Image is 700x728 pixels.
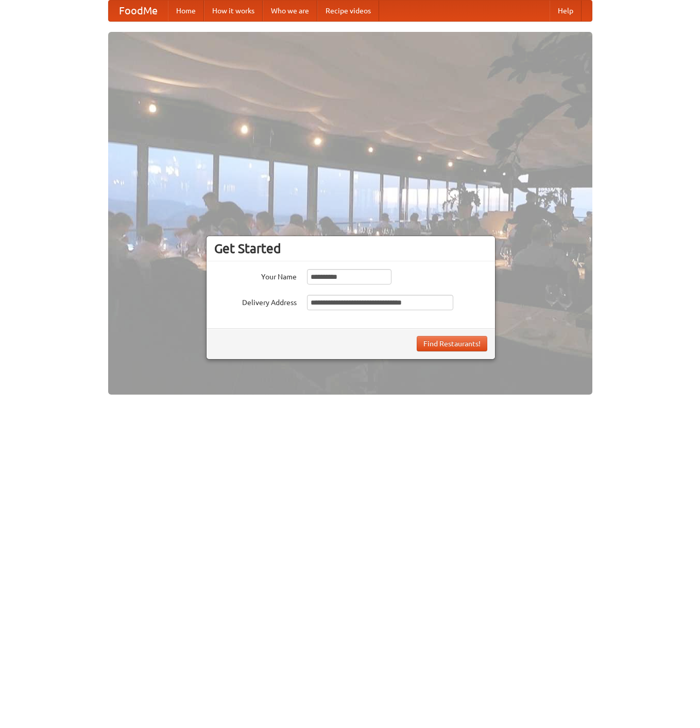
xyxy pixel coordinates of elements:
a: Recipe videos [317,1,379,21]
h3: Get Started [214,241,487,256]
a: FoodMe [109,1,168,21]
a: How it works [204,1,263,21]
label: Your Name [214,269,297,282]
a: Home [168,1,204,21]
a: Who we are [263,1,317,21]
a: Help [550,1,582,21]
label: Delivery Address [214,295,297,308]
button: Find Restaurants! [417,336,487,351]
